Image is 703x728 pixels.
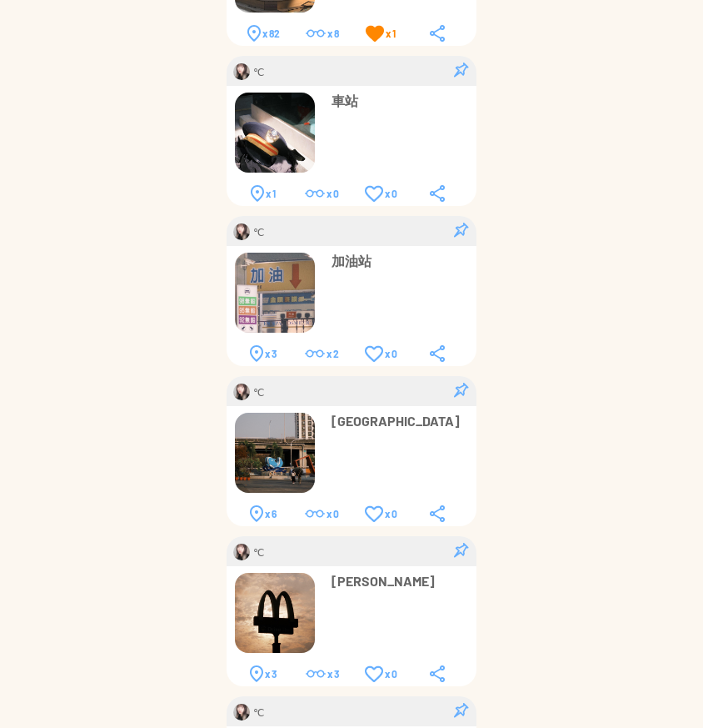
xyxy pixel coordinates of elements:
div: x 0 [365,665,397,682]
div: ℃ [253,384,450,400]
div: ℃ [253,544,450,560]
div: ℃ [253,704,450,720]
img: Visruth.jpg not found [233,704,250,720]
p: 加油站 [332,253,468,269]
div: x 82 [247,25,280,42]
div: ℃ [253,63,450,80]
div: x 3 [306,665,339,682]
div: x 6 [250,505,277,522]
p: [PERSON_NAME] [332,573,468,590]
p: [GEOGRAPHIC_DATA] [332,413,468,429]
div: x 3 [250,665,277,682]
img: Visruth.jpg not found [233,223,250,240]
div: x 2 [305,345,339,362]
div: x 0 [365,505,397,522]
img: Visruth.jpg not found [235,413,315,493]
div: ℃ [253,223,450,240]
div: x 0 [365,185,397,202]
div: x 1 [366,25,396,42]
div: x 0 [365,345,397,362]
div: x 0 [305,185,339,202]
img: Visruth.jpg not found [233,384,250,400]
div: x 8 [306,25,339,42]
img: Visruth.jpg not found [233,63,250,80]
img: Visruth.jpg not found [235,573,315,653]
div: x 0 [305,505,339,522]
p: 車站 [332,93,468,109]
img: Visruth.jpg not found [235,93,315,173]
img: Visruth.jpg not found [235,253,315,333]
img: Visruth.jpg not found [233,544,250,560]
div: x 1 [251,185,276,202]
div: x 3 [250,345,277,362]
